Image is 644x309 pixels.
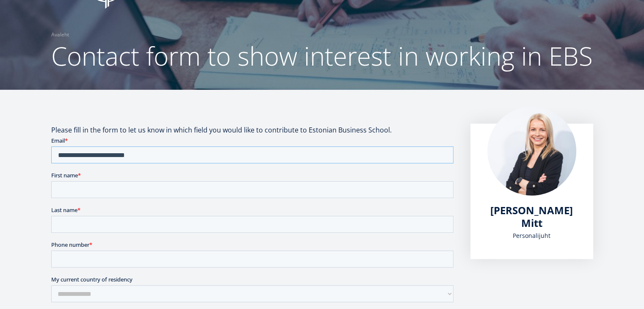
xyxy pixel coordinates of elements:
[490,203,573,230] span: [PERSON_NAME] Mitt
[51,124,453,136] p: Please fill in the form to let us know in which field you would like to contribute to Estonian Bu...
[51,39,593,73] span: Contact form to show interest in working in EBS
[487,229,576,242] div: Personalijuht
[51,30,69,39] a: Avaleht
[487,204,576,229] a: [PERSON_NAME] Mitt
[487,107,576,196] img: Älice Mitt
